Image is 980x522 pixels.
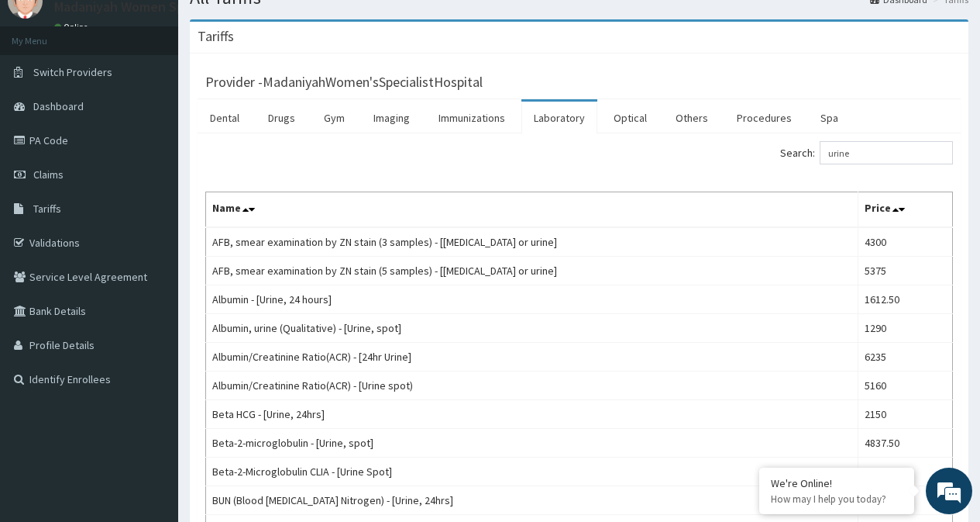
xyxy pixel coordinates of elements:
td: 1290 [858,314,952,343]
img: d_794563401_company_1708531726252_794563401 [29,78,63,116]
td: AFB, smear examination by ZN stain (3 samples) - [[MEDICAL_DATA] or urine] [206,227,858,257]
span: Dashboard [33,99,84,113]
td: Albumin/Creatinine Ratio(ACR) - [Urine spot) [206,372,858,400]
td: Beta-2-Microglobulin CLIA - [Urine Spot] [206,458,858,486]
td: 1612.50 [858,285,952,314]
td: 5375 [858,257,952,285]
span: Switch Providers [33,65,112,79]
td: Beta-2-microglobulin - [Urine, spot] [206,429,858,458]
label: Search: [780,141,953,164]
div: Minimize live chat window [254,8,291,45]
td: 2150 [858,400,952,429]
a: Immunizations [426,102,518,134]
th: Name [206,192,858,228]
td: 6235 [858,343,952,372]
td: 6987.50 [858,458,952,486]
td: BUN (Blood [MEDICAL_DATA] Nitrogen) - [Urine, 24hrs] [206,486,858,515]
div: We're Online! [771,476,903,490]
td: Albumin, urine (Qualitative) - [Urine, spot] [206,314,858,343]
p: How may I help you today? [771,493,903,506]
span: Tariffs [33,202,61,216]
div: Chat with us now [81,87,260,107]
td: 4837.50 [858,429,952,458]
a: Procedures [724,102,804,134]
a: Drugs [256,102,308,134]
a: Dental [198,102,252,134]
td: Beta HCG - [Urine, 24hrs] [206,400,858,429]
h3: Tariffs [198,29,234,43]
td: Albumin - [Urine, 24 hours] [206,285,858,314]
td: AFB, smear examination by ZN stain (5 samples) - [[MEDICAL_DATA] or urine] [206,257,858,285]
a: Gym [311,102,357,134]
th: Price [858,192,952,228]
a: Online [54,22,91,33]
h3: Provider - MadaniyahWomen'sSpecialistHospital [205,75,483,89]
td: 5160 [858,372,952,400]
span: We're online! [90,160,214,316]
span: Claims [33,168,64,181]
a: Others [663,102,720,134]
a: Optical [601,102,659,134]
input: Search: [820,141,953,164]
textarea: Type your message and hit 'Enter' [8,353,295,407]
td: Albumin/Creatinine Ratio(ACR) - [24hr Urine] [206,343,858,372]
a: Laboratory [521,102,597,134]
a: Imaging [361,102,422,134]
td: 4300 [858,227,952,257]
a: Spa [808,102,851,134]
